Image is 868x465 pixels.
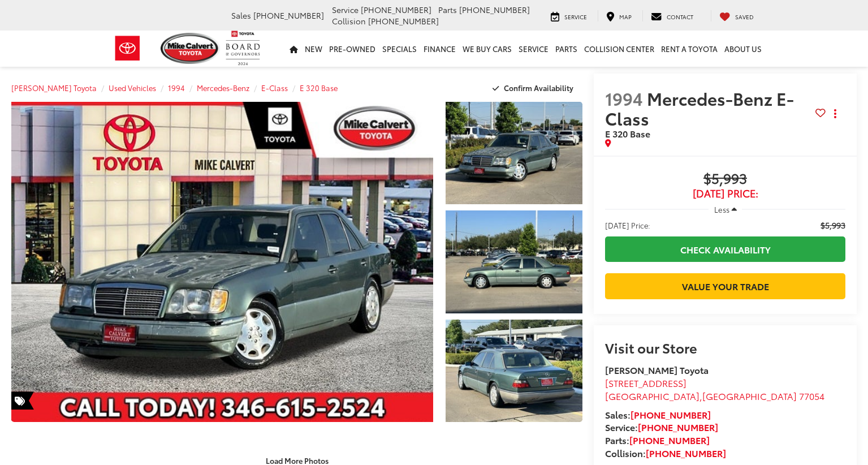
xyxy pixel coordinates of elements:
[300,83,338,93] a: E 320 Base
[326,31,379,67] a: Pre-Owned
[631,408,711,421] a: [PHONE_NUMBER]
[605,446,726,459] strong: Collision:
[629,433,710,446] a: [PHONE_NUMBER]
[605,408,711,421] strong: Sales:
[638,420,718,433] a: [PHONE_NUMBER]
[605,389,824,402] span: ,
[459,31,515,67] a: WE BUY CARS
[834,109,836,118] span: dropdown dots
[605,273,845,299] a: Value Your Trade
[444,209,584,315] img: 1994 Mercedes-Benz E-Class E 320 Base
[605,236,845,262] a: Check Availability
[542,10,595,21] a: Service
[332,4,359,15] span: Service
[332,15,366,27] span: Collision
[658,31,721,67] a: Rent a Toyota
[605,171,845,188] span: $5,993
[368,15,439,27] span: [PHONE_NUMBER]
[605,86,643,110] span: 1994
[261,83,288,93] a: E-Class
[605,376,686,389] span: [STREET_ADDRESS]
[711,10,762,21] a: My Saved Vehicles
[564,12,587,21] span: Service
[605,376,824,402] a: [STREET_ADDRESS] [GEOGRAPHIC_DATA],[GEOGRAPHIC_DATA] 77054
[702,389,797,402] span: [GEOGRAPHIC_DATA]
[446,320,582,422] a: Expand Photo 3
[667,12,693,21] span: Contact
[605,340,845,355] h2: Visit our Store
[605,127,650,140] span: E 320 Base
[459,4,530,15] span: [PHONE_NUMBER]
[581,31,658,67] a: Collision Center
[821,219,845,231] span: $5,993
[605,188,845,199] span: [DATE] Price:
[799,389,824,402] span: 77054
[11,83,97,93] a: [PERSON_NAME] Toyota
[106,30,149,67] img: Toyota
[598,10,640,21] a: Map
[379,31,420,67] a: Specials
[642,10,702,21] a: Contact
[709,199,742,219] button: Less
[504,83,573,93] span: Confirm Availability
[446,210,582,313] a: Expand Photo 2
[231,10,251,21] span: Sales
[605,389,699,402] span: [GEOGRAPHIC_DATA]
[197,83,249,93] a: Mercedes-Benz
[253,10,324,21] span: [PHONE_NUMBER]
[605,219,650,231] span: [DATE] Price:
[605,433,710,446] strong: Parts:
[444,101,584,206] img: 1994 Mercedes-Benz E-Class E 320 Base
[286,31,301,67] a: Home
[552,31,581,67] a: Parts
[714,204,729,214] span: Less
[11,102,433,422] a: Expand Photo 0
[444,318,584,424] img: 1994 Mercedes-Benz E-Class E 320 Base
[446,102,582,204] a: Expand Photo 1
[735,12,754,21] span: Saved
[161,33,221,64] img: Mike Calvert Toyota
[486,78,583,98] button: Confirm Availability
[605,86,794,130] span: Mercedes-Benz E-Class
[168,83,185,93] a: 1994
[619,12,632,21] span: Map
[605,420,718,433] strong: Service:
[420,31,459,67] a: Finance
[438,4,457,15] span: Parts
[721,31,765,67] a: About Us
[605,363,709,376] strong: [PERSON_NAME] Toyota
[646,446,726,459] a: [PHONE_NUMBER]
[361,4,431,15] span: [PHONE_NUMBER]
[301,31,326,67] a: New
[11,391,34,410] span: Special
[7,101,438,424] img: 1994 Mercedes-Benz E-Class E 320 Base
[109,83,156,93] a: Used Vehicles
[515,31,552,67] a: Service
[826,104,845,124] button: Actions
